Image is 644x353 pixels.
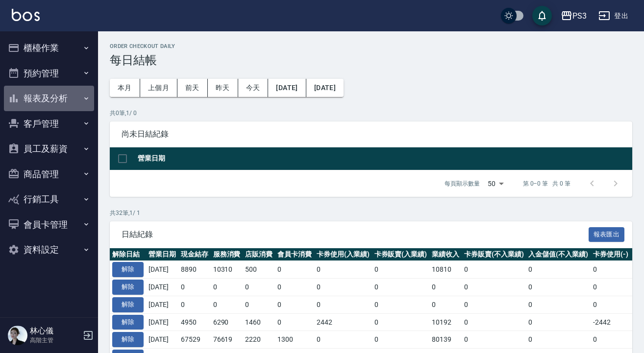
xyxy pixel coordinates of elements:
h2: Order checkout daily [110,43,632,49]
td: 0 [526,261,591,279]
td: 2442 [314,313,372,331]
td: [DATE] [146,313,178,331]
td: 0 [591,279,631,296]
td: 0 [462,313,526,331]
button: 上個月 [140,79,177,97]
td: 6290 [211,313,243,331]
button: 解除 [112,332,144,347]
button: [DATE] [268,79,306,97]
td: 0 [243,296,275,313]
td: [DATE] [146,261,178,279]
td: 0 [275,313,314,331]
button: 報表及分析 [4,86,94,111]
td: 0 [462,261,526,279]
button: 預約管理 [4,61,94,86]
td: 0 [178,296,211,313]
td: 0 [314,279,372,296]
th: 入金儲值(不入業績) [526,248,591,261]
span: 尚未日結紀錄 [122,129,620,139]
button: 會員卡管理 [4,212,94,237]
th: 營業日期 [135,147,632,170]
td: 0 [591,331,631,349]
td: 0 [591,296,631,313]
td: 4950 [178,313,211,331]
td: 0 [275,261,314,279]
img: Person [8,326,27,345]
button: 登出 [594,7,632,25]
td: 500 [243,261,275,279]
td: 67529 [178,331,211,349]
th: 業績收入 [429,248,462,261]
p: 高階主管 [30,336,80,345]
th: 店販消費 [243,248,275,261]
button: 解除 [112,297,144,312]
th: 卡券使用(入業績) [314,248,372,261]
td: 0 [275,296,314,313]
td: 10810 [429,261,462,279]
td: 10192 [429,313,462,331]
button: 今天 [238,79,269,97]
button: 資料設定 [4,237,94,262]
td: 0 [314,261,372,279]
td: 8890 [178,261,211,279]
button: 員工及薪資 [4,136,94,162]
td: 0 [243,279,275,296]
td: 0 [211,296,243,313]
td: 0 [314,296,372,313]
p: 共 32 筆, 1 / 1 [110,209,632,217]
td: 0 [429,279,462,296]
th: 服務消費 [211,248,243,261]
img: Logo [12,9,40,21]
td: 80139 [429,331,462,349]
th: 會員卡消費 [275,248,314,261]
td: 0 [591,261,631,279]
button: [DATE] [306,79,344,97]
td: 0 [526,331,591,349]
td: 0 [526,279,591,296]
td: 76619 [211,331,243,349]
td: 10310 [211,261,243,279]
td: 0 [462,296,526,313]
td: 0 [314,331,372,349]
td: 0 [372,261,430,279]
td: 2220 [243,331,275,349]
button: 昨天 [208,79,238,97]
button: 解除 [112,262,144,277]
td: 1460 [243,313,275,331]
td: [DATE] [146,296,178,313]
td: 1300 [275,331,314,349]
button: 報表匯出 [589,227,625,242]
th: 卡券販賣(入業績) [372,248,430,261]
td: 0 [526,313,591,331]
td: [DATE] [146,331,178,349]
button: 行銷工具 [4,187,94,212]
button: 解除 [112,315,144,330]
button: save [532,6,552,25]
td: 0 [526,296,591,313]
th: 解除日結 [110,248,146,261]
td: 0 [211,279,243,296]
td: 0 [372,296,430,313]
h3: 每日結帳 [110,53,632,67]
td: 0 [275,279,314,296]
div: PS3 [572,10,587,22]
th: 卡券販賣(不入業績) [462,248,526,261]
td: 0 [462,331,526,349]
button: PS3 [557,6,591,26]
th: 卡券使用(-) [591,248,631,261]
td: -2442 [591,313,631,331]
span: 日結紀錄 [122,230,589,239]
td: 0 [429,296,462,313]
td: 0 [462,279,526,296]
div: 50 [484,170,507,197]
button: 本月 [110,79,140,97]
td: 0 [372,313,430,331]
td: 0 [372,331,430,349]
p: 每頁顯示數量 [445,179,480,188]
td: 0 [372,279,430,296]
h5: 林心儀 [30,326,80,336]
td: [DATE] [146,279,178,296]
p: 第 0–0 筆 共 0 筆 [523,179,570,188]
th: 現金結存 [178,248,211,261]
th: 營業日期 [146,248,178,261]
